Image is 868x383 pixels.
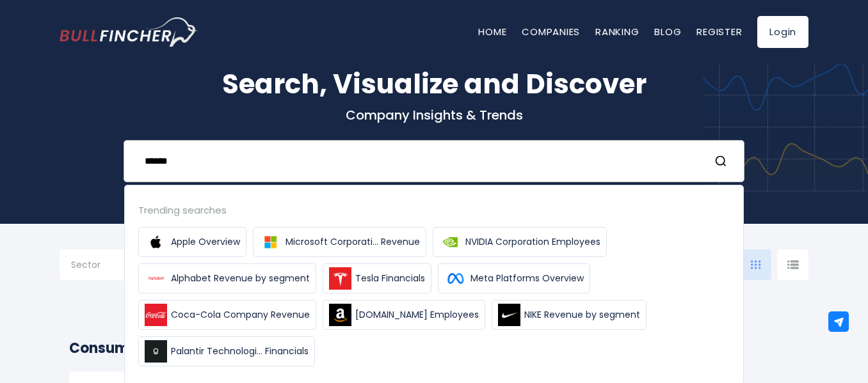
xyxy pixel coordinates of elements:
[49,75,115,84] div: Domain Overview
[69,338,799,359] h2: Consumer Electronics
[714,153,731,169] button: Search
[787,260,799,269] img: icon-comp-list-view.svg
[71,254,153,277] input: Selection
[138,336,315,366] a: Palantir Technologi... Financials
[478,25,506,38] a: Home
[253,227,426,257] a: Microsoft Corporati... Revenue
[595,25,639,38] a: Ranking
[20,33,31,43] img: website_grey.svg
[757,16,808,48] a: Login
[285,235,420,249] span: Microsoft Corporati... Revenue
[127,74,138,84] img: tab_keywords_by_traffic_grey.svg
[138,203,730,217] div: Trending searches
[323,300,485,330] a: [DOMAIN_NAME] Employees
[141,75,216,84] div: Keywords by Traffic
[433,227,607,257] a: NVIDIA Corporation Employees
[323,263,431,293] a: Tesla Financials
[71,259,100,270] span: Sector
[524,308,640,322] span: NIKE Revenue by segment
[60,64,808,104] h1: Search, Visualize and Discover
[171,345,309,358] span: Palantir Technologi... Financials
[60,107,808,123] p: Company Insights & Trends
[36,20,63,31] div: v 4.0.25
[171,308,310,322] span: Coca-Cola Company Revenue
[470,272,584,285] span: Meta Platforms Overview
[355,308,479,322] span: [DOMAIN_NAME] Employees
[138,300,316,330] a: Coca-Cola Company Revenue
[20,20,31,31] img: logo_orange.svg
[696,25,742,38] a: Register
[751,260,761,269] img: icon-comp-grid.svg
[138,227,246,257] a: Apple Overview
[171,272,310,285] span: Alphabet Revenue by segment
[138,263,316,293] a: Alphabet Revenue by segment
[60,17,198,47] img: Bullfincher logo
[355,272,425,285] span: Tesla Financials
[33,33,141,43] div: Domain: [DOMAIN_NAME]
[171,235,240,249] span: Apple Overview
[60,17,197,47] a: Go to homepage
[35,74,45,84] img: tab_domain_overview_orange.svg
[492,300,647,330] a: NIKE Revenue by segment
[438,263,590,293] a: Meta Platforms Overview
[522,25,580,38] a: Companies
[654,25,681,38] a: Blog
[465,235,600,249] span: NVIDIA Corporation Employees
